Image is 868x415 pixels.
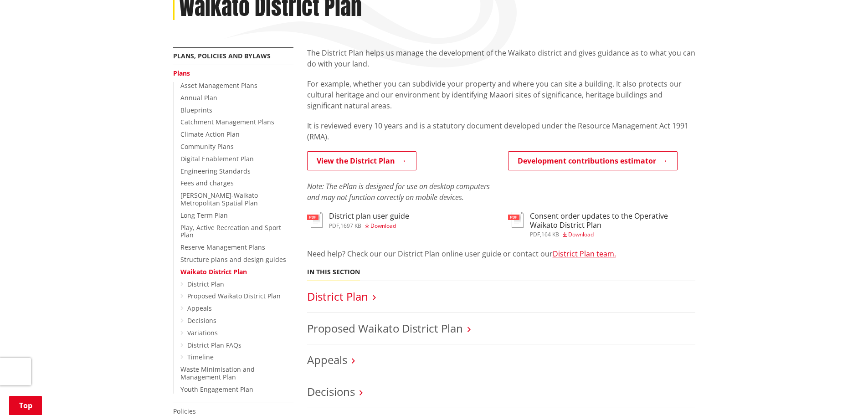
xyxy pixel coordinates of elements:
a: Structure plans and design guides [180,255,286,264]
a: District Plan [307,289,368,304]
h3: Consent order updates to the Operative Waikato District Plan [530,212,695,229]
a: Appeals [307,352,347,367]
p: For example, whether you can subdivide your property and where you can site a building. It also p... [307,78,695,111]
a: District Plan FAQs [187,341,241,349]
p: It is reviewed every 10 years and is a statutory document developed under the Resource Management... [307,120,695,142]
a: Proposed Waikato District Plan [307,321,463,336]
a: Community Plans [180,142,234,151]
a: District Plan team. [553,249,616,259]
a: Development contributions estimator [508,151,678,170]
img: document-pdf.svg [508,212,524,228]
a: District Plan [187,280,224,288]
a: Blueprints [180,106,212,114]
a: Top [9,396,42,415]
span: 164 KB [541,231,559,238]
a: Consent order updates to the Operative Waikato District Plan pdf,164 KB Download [508,212,695,237]
span: 1697 KB [340,222,361,230]
a: Climate Action Plan [180,130,240,138]
img: document-pdf.svg [307,212,323,228]
a: District plan user guide pdf,1697 KB Download [307,212,409,228]
span: Download [370,222,396,230]
a: Digital Enablement Plan [180,154,254,163]
div: , [329,223,409,229]
iframe: Messenger Launcher [826,377,859,410]
a: Asset Management Plans [180,81,257,90]
a: Waste Minimisation and Management Plan [180,365,255,381]
span: pdf [329,222,339,230]
a: Annual Plan [180,93,217,102]
a: Appeals [187,304,212,313]
p: The District Plan helps us manage the development of the Waikato district and gives guidance as t... [307,47,695,69]
em: Note: The ePlan is designed for use on desktop computers and may not function correctly on mobile... [307,181,490,202]
span: Download [568,231,594,238]
a: Play, Active Recreation and Sport Plan [180,223,281,240]
p: Need help? Check our our District Plan online user guide or contact our [307,248,695,259]
a: Decisions [187,316,216,325]
a: Youth Engagement Plan [180,385,253,394]
a: Engineering Standards [180,167,251,175]
a: Plans, policies and bylaws [173,51,271,60]
h5: In this section [307,268,360,276]
a: View the District Plan [307,151,416,170]
a: [PERSON_NAME]-Waikato Metropolitan Spatial Plan [180,191,258,207]
a: Proposed Waikato District Plan [187,292,281,300]
a: Plans [173,69,190,77]
a: Timeline [187,353,214,361]
a: Fees and charges [180,179,234,187]
a: Decisions [307,384,355,399]
a: Waikato District Plan [180,267,247,276]
a: Variations [187,328,218,337]
a: Reserve Management Plans [180,243,265,251]
h3: District plan user guide [329,212,409,220]
div: , [530,232,695,237]
a: Catchment Management Plans [180,118,274,126]
span: pdf [530,231,540,238]
a: Long Term Plan [180,211,228,220]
